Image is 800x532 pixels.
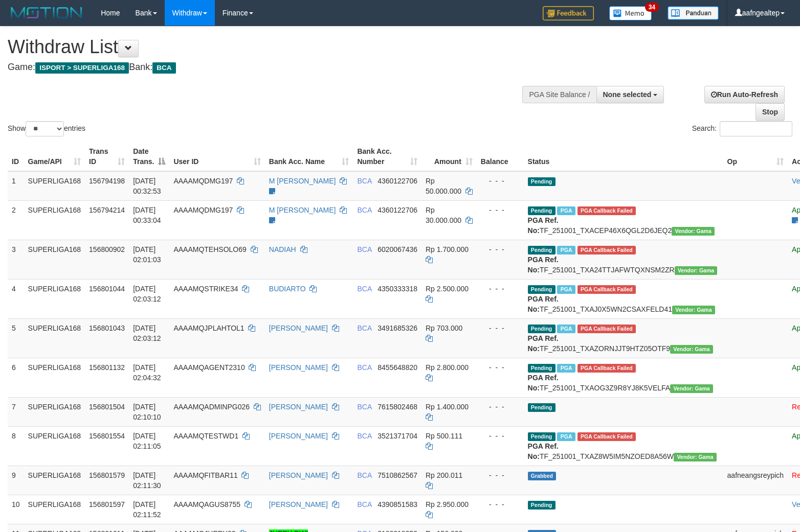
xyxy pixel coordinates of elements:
[377,177,417,185] span: Copy 4360122706 to clipboard
[477,142,524,171] th: Balance
[528,374,559,392] b: PGA Ref. No:
[557,206,575,215] span: Marked by aafmalik
[8,240,24,279] td: 3
[133,471,161,490] span: [DATE] 02:11:30
[8,279,24,318] td: 4
[577,364,636,373] span: PGA Error
[524,142,723,171] th: Status
[24,318,85,358] td: SUPERLIGA168
[524,279,723,318] td: TF_251001_TXAJ0X5WN2CSAXFELD41
[675,266,718,275] span: Vendor URL: https://trx31.1velocity.biz
[357,206,371,214] span: BCA
[26,121,64,136] select: Showentries
[670,384,713,393] span: Vendor URL: https://trx31.1velocity.biz
[668,6,719,20] img: panduan.png
[528,472,557,480] span: Grabbed
[481,431,520,441] div: - - -
[426,471,462,479] span: Rp 200.011
[133,403,161,421] span: [DATE] 02:10:10
[577,325,636,333] span: PGA Error
[481,176,520,186] div: - - -
[173,177,233,185] span: AAAAMQDMG197
[269,471,328,479] a: [PERSON_NAME]
[609,6,652,20] img: Button%20Memo.svg
[173,324,244,332] span: AAAAMQJPLAHTOL1
[89,471,125,479] span: 156801579
[353,142,421,171] th: Bank Acc. Number: activate to sort column ascending
[528,501,555,510] span: Pending
[426,324,462,332] span: Rp 703.000
[672,306,715,314] span: Vendor URL: https://trx31.1velocity.biz
[133,324,161,342] span: [DATE] 02:03:12
[357,363,371,372] span: BCA
[377,324,417,332] span: Copy 3491685326 to clipboard
[528,177,555,186] span: Pending
[528,325,555,333] span: Pending
[377,500,417,508] span: Copy 4390851583 to clipboard
[674,453,717,461] span: Vendor URL: https://trx31.1velocity.biz
[133,206,161,224] span: [DATE] 00:33:04
[133,177,161,195] span: [DATE] 00:32:53
[89,177,125,185] span: 156794198
[528,364,555,373] span: Pending
[557,285,575,294] span: Marked by aafnonsreyleab
[377,285,417,293] span: Copy 4350333318 to clipboard
[24,279,85,318] td: SUPERLIGA168
[89,432,125,440] span: 156801554
[152,62,175,74] span: BCA
[169,142,264,171] th: User ID: activate to sort column ascending
[377,403,417,411] span: Copy 7615802468 to clipboard
[24,397,85,426] td: SUPERLIGA168
[528,334,559,353] b: PGA Ref. No:
[133,500,161,519] span: [DATE] 02:11:52
[528,442,559,460] b: PGA Ref. No:
[24,142,85,171] th: Game/API: activate to sort column ascending
[8,318,24,358] td: 5
[481,470,520,480] div: - - -
[269,403,328,411] a: [PERSON_NAME]
[524,240,723,279] td: TF_251001_TXA24TTJAFWTQXNSM2ZR
[755,103,785,121] a: Stop
[8,397,24,426] td: 7
[481,244,520,255] div: - - -
[377,363,417,372] span: Copy 8455648820 to clipboard
[704,86,785,103] a: Run Auto-Refresh
[577,206,636,215] span: PGA Error
[269,206,336,214] a: M [PERSON_NAME]
[269,245,296,253] a: NADIAH
[89,403,125,411] span: 156801504
[577,285,636,294] span: PGA Error
[269,500,328,508] a: [PERSON_NAME]
[426,177,461,195] span: Rp 50.000.000
[89,363,125,372] span: 156801132
[357,324,371,332] span: BCA
[8,171,24,201] td: 1
[481,362,520,373] div: - - -
[269,363,328,372] a: [PERSON_NAME]
[265,142,353,171] th: Bank Acc. Name: activate to sort column ascending
[528,206,555,215] span: Pending
[357,245,371,253] span: BCA
[8,142,24,171] th: ID
[557,325,575,333] span: Marked by aafnonsreyleab
[645,3,659,12] span: 34
[557,364,575,373] span: Marked by aafnonsreyleab
[24,171,85,201] td: SUPERLIGA168
[481,402,520,412] div: - - -
[35,62,129,74] span: ISPORT > SUPERLIGA168
[377,432,417,440] span: Copy 3521371704 to clipboard
[577,432,636,441] span: PGA Error
[426,432,462,440] span: Rp 500.111
[524,318,723,358] td: TF_251001_TXAZORNJJT9HTZ05OTF9
[528,246,555,255] span: Pending
[133,363,161,382] span: [DATE] 02:04:32
[24,495,85,524] td: SUPERLIGA168
[269,177,336,185] a: M [PERSON_NAME]
[89,500,125,508] span: 156801597
[720,121,792,136] input: Search:
[24,426,85,466] td: SUPERLIGA168
[8,121,85,136] label: Show entries
[357,471,371,479] span: BCA
[670,345,713,354] span: Vendor URL: https://trx31.1velocity.biz
[357,403,371,411] span: BCA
